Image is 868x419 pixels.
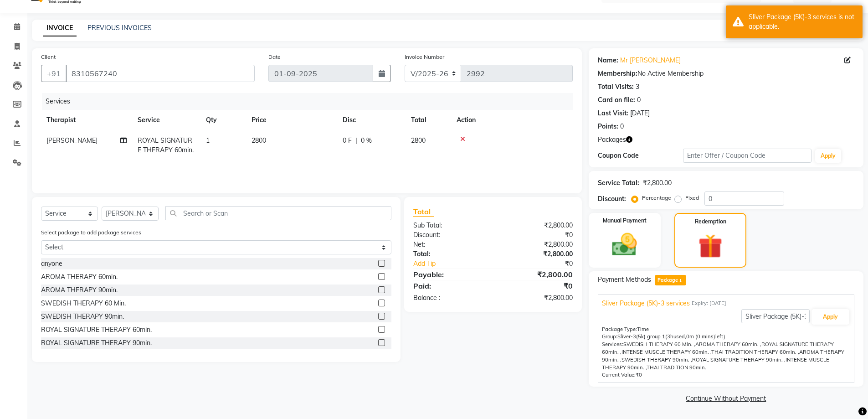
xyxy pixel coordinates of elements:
[620,56,681,65] a: Mr [PERSON_NAME]
[655,275,686,285] span: Package
[206,136,210,145] span: 1
[405,53,444,61] label: Invoice Number
[598,194,626,204] div: Discount:
[692,300,726,307] span: Expiry: [DATE]
[604,230,645,259] img: _cash.svg
[252,136,266,145] span: 2800
[598,82,634,92] div: Total Visits:
[812,309,849,325] button: Apply
[598,275,651,285] span: Payment Methods
[268,53,281,61] label: Date
[602,326,637,332] span: Package Type:
[406,269,493,280] div: Payable:
[678,278,683,284] span: 1
[343,136,352,145] span: 0 F
[41,299,126,308] div: SWEDISH THERAPY 60 Min.
[406,110,451,130] th: Total
[603,217,647,225] label: Manual Payment
[66,65,255,82] input: Search by Name/Mobile/Email/Code
[685,194,699,202] label: Fixed
[508,259,580,269] div: ₹0
[493,230,580,240] div: ₹0
[598,69,854,78] div: No Active Membership
[621,357,692,363] span: SWEDISH THERAPY 90min. ,
[602,357,829,371] span: INTENSE MUSCLE THERAPY 90min. ,
[337,110,406,130] th: Disc
[41,285,118,295] div: AROMA THERAPY 90min.
[602,333,617,340] span: Group:
[695,217,726,226] label: Redemption
[132,110,200,130] th: Service
[598,109,628,118] div: Last Visit:
[41,259,62,269] div: anyone
[493,249,580,259] div: ₹2,800.00
[602,299,690,308] span: Sliver Package (5K)-3 services
[451,110,573,130] th: Action
[636,372,642,378] span: ₹0
[200,110,246,130] th: Qty
[41,312,124,321] div: SWEDISH THERAPY 90min.
[617,333,725,340] span: used, left)
[406,293,493,303] div: Balance :
[691,231,730,261] img: _gift.svg
[647,364,706,371] span: THAI TRADITION 90min.
[636,82,639,92] div: 3
[749,12,856,31] div: Sliver Package (5K)-3 services is not applicable.
[598,95,635,105] div: Card on file:
[411,136,426,145] span: 2800
[683,149,812,163] input: Enter Offer / Coupon Code
[361,136,372,145] span: 0 %
[406,221,493,230] div: Sub Total:
[630,109,650,118] div: [DATE]
[406,230,493,240] div: Discount:
[41,65,67,82] button: +91
[41,53,56,61] label: Client
[43,20,77,36] a: INVOICE
[711,349,799,355] span: THAI TRADITION THERAPY 60min. ,
[493,293,580,303] div: ₹2,800.00
[637,326,649,332] span: Time
[815,149,841,163] button: Apply
[617,333,665,340] span: Sliver-3(5k) group 1
[591,394,862,403] a: Continue Without Payment
[643,178,672,188] div: ₹2,800.00
[598,56,618,65] div: Name:
[621,349,711,355] span: INTENSE MUSCLE THERAPY 60min. ,
[406,240,493,249] div: Net:
[620,122,624,131] div: 0
[493,221,580,230] div: ₹2,800.00
[406,259,507,269] a: Add Tip
[41,338,152,348] div: ROYAL SIGNATURE THERAPY 90min.
[41,110,132,130] th: Therapist
[642,194,671,202] label: Percentage
[41,325,152,335] div: ROYAL SIGNATURE THERAPY 60min.
[692,357,786,363] span: ROYAL SIGNATURE THERAPY 90min. ,
[493,269,580,280] div: ₹2,800.00
[602,341,623,347] span: Services:
[602,349,844,363] span: AROMA THERAPY 90min. ,
[665,333,673,340] span: (3h
[165,206,391,220] input: Search or Scan
[138,136,194,154] span: ROYAL SIGNATURE THERAPY 60min.
[406,249,493,259] div: Total:
[46,136,98,145] span: [PERSON_NAME]
[637,95,641,105] div: 0
[695,341,761,347] span: AROMA THERAPY 60min. ,
[41,272,118,282] div: AROMA THERAPY 60min.
[355,136,357,145] span: |
[246,110,337,130] th: Price
[87,24,152,32] a: PREVIOUS INVOICES
[41,228,141,237] label: Select package to add package services
[741,309,810,323] input: note
[598,151,683,160] div: Coupon Code
[602,372,636,378] span: Current Value:
[42,93,580,110] div: Services
[686,333,715,340] span: 0m (0 mins)
[493,240,580,249] div: ₹2,800.00
[602,341,834,355] span: ROYAL SIGNATURE THERAPY 60min. ,
[413,207,434,217] span: Total
[598,135,626,145] span: Packages
[598,178,639,188] div: Service Total:
[623,341,695,347] span: SWEDISH THERAPY 60 Min. ,
[493,280,580,291] div: ₹0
